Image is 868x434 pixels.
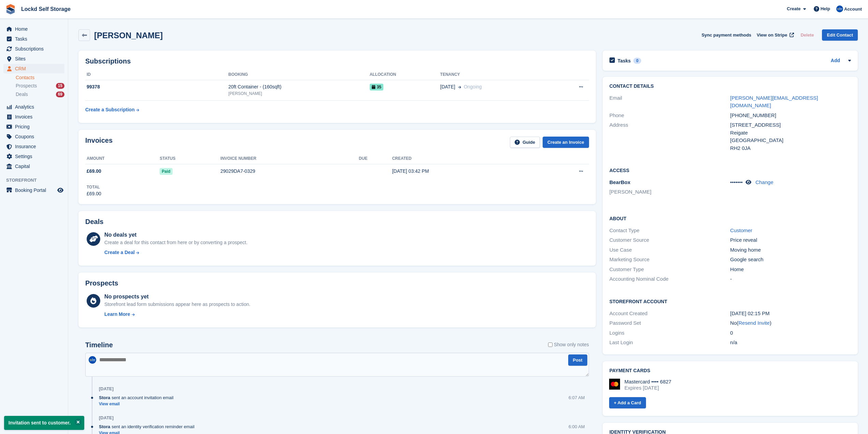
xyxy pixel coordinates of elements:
[16,83,37,89] span: Prospects
[730,227,752,233] a: Customer
[543,137,589,148] a: Create an Invoice
[737,320,771,326] span: ( )
[15,102,56,112] span: Analytics
[15,24,56,34] span: Home
[99,423,198,430] div: sent an identity verification reminder email
[730,329,851,337] div: 0
[569,394,585,401] div: 6:07 AM
[730,275,851,283] div: -
[798,29,816,41] button: Delete
[16,82,64,89] a: Prospects 15
[85,153,160,164] th: Amount
[370,84,383,90] span: 35
[609,339,730,347] div: Last Login
[15,132,56,141] span: Coupons
[15,162,56,171] span: Capital
[3,122,64,131] a: menu
[609,84,851,89] h2: Contact Details
[730,236,851,244] div: Price reveal
[730,129,851,137] div: Reigate
[730,339,851,347] div: n/a
[94,31,163,40] h2: [PERSON_NAME]
[3,162,64,171] a: menu
[730,256,851,264] div: Google search
[609,188,730,196] li: [PERSON_NAME]
[548,341,553,348] input: Show only notes
[3,185,64,195] a: menu
[609,112,730,120] div: Phone
[730,95,818,109] a: [PERSON_NAME][EMAIL_ADDRESS][DOMAIN_NAME]
[229,69,370,80] th: Booking
[87,184,101,190] div: Total
[609,379,620,390] img: Mastercard Logo
[3,102,64,112] a: menu
[548,341,589,348] label: Show only notes
[730,246,851,254] div: Moving home
[3,112,64,122] a: menu
[609,246,730,254] div: Use Case
[15,152,56,161] span: Settings
[220,153,359,164] th: Invoice number
[440,83,455,90] span: [DATE]
[609,310,730,318] div: Account Created
[104,293,250,301] div: No prospects yet
[85,103,139,116] a: Create a Subscription
[3,54,64,64] a: menu
[87,168,101,175] span: £69.00
[85,69,229,80] th: ID
[99,415,114,421] div: [DATE]
[609,397,646,408] a: + Add a Card
[831,57,840,65] a: Add
[702,29,751,41] button: Sync payment methods
[730,266,851,274] div: Home
[104,301,250,308] div: Storefront lead form submissions appear here as prospects to action.
[609,256,730,264] div: Marketing Source
[99,394,110,401] span: Stora
[633,58,641,64] div: 0
[730,112,851,120] div: [PHONE_NUMBER]
[16,91,64,98] a: Deals 69
[56,83,64,89] div: 15
[464,84,482,89] span: Ongoing
[618,58,631,64] h2: Tasks
[89,356,96,364] img: Jonny Bleach
[730,121,851,129] div: [STREET_ADDRESS]
[85,137,113,148] h2: Invoices
[160,153,220,164] th: Status
[359,153,392,164] th: Due
[3,64,64,73] a: menu
[3,152,64,161] a: menu
[3,44,64,54] a: menu
[787,5,800,12] span: Create
[104,249,135,256] div: Create a Deal
[609,275,730,283] div: Accounting Nominal Code
[15,54,56,64] span: Sites
[392,168,534,175] div: [DATE] 03:42 PM
[99,386,114,392] div: [DATE]
[18,3,73,15] a: Lockd Self Storage
[85,83,229,90] div: 99378
[56,186,64,194] a: Preview store
[609,167,851,173] h2: Access
[15,64,56,73] span: CRM
[609,227,730,235] div: Contact Type
[104,311,250,318] a: Learn More
[609,179,631,185] span: BearBox
[5,4,16,14] img: stora-icon-8386f47178a22dfd0bd8f6a31ec36ba5ce8667c1dd55bd0f319d3a0aa187defe.svg
[3,142,64,151] a: menu
[609,236,730,244] div: Customer Source
[104,239,247,246] div: Create a deal for this contact from here or by converting a prospect.
[755,179,774,185] a: Change
[229,83,370,90] div: 20ft Container - (160sqft)
[16,91,28,98] span: Deals
[609,121,730,152] div: Address
[609,215,851,222] h2: About
[730,137,851,144] div: [GEOGRAPHIC_DATA]
[754,29,795,41] a: View on Stripe
[738,320,770,326] a: Resend Invite
[730,179,743,185] span: •••••••
[392,153,534,164] th: Created
[3,34,64,44] a: menu
[624,379,672,385] div: Mastercard •••• 6827
[85,279,118,287] h2: Prospects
